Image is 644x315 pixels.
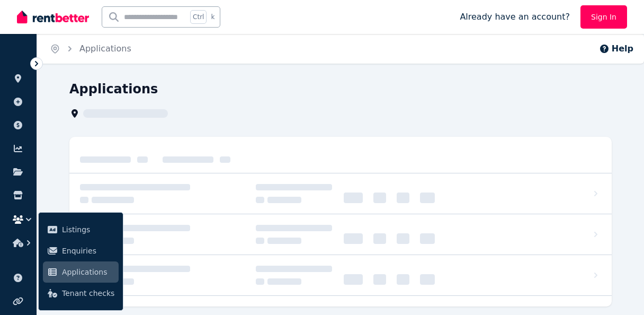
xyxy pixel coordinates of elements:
h1: Applications [69,81,158,98]
a: Applications [43,261,119,283]
span: Ctrl [190,10,207,24]
a: Listings [43,219,119,240]
span: Applications [62,266,114,278]
a: Enquiries [43,240,119,261]
a: Applications [79,43,131,54]
span: Already have an account? [460,11,570,23]
button: Help [599,42,633,55]
span: Enquiries [62,244,114,257]
a: Tenant checks [43,283,119,304]
span: k [211,13,214,21]
nav: Breadcrumb [37,34,144,64]
img: RentBetter [17,9,89,25]
a: Sign In [580,5,627,29]
span: Tenant checks [62,287,114,300]
span: Listings [62,223,114,236]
